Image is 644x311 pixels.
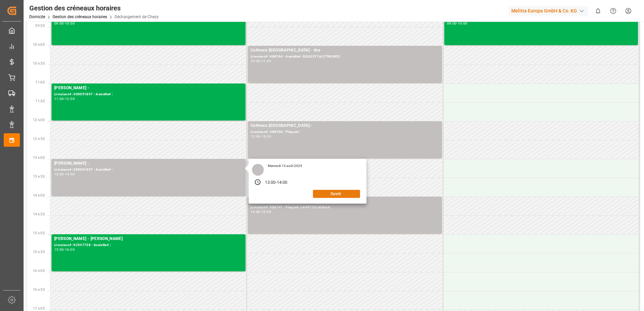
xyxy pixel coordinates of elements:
div: Gestion des créneaux horaires [29,3,159,13]
div: 13:00 [261,135,271,138]
div: Livraison# :400051857 - Assiette# : [54,167,243,173]
span: 09:30 [35,24,45,28]
div: 10:00 [251,60,260,63]
span: 12 h 30 [33,137,45,141]
a: Domicile [29,14,45,19]
span: 16 h 30 [33,288,45,291]
div: [PERSON_NAME] - [54,85,243,92]
span: 11:30 [35,99,45,103]
div: - [64,248,65,251]
div: 14:00 [277,180,288,186]
span: 14 h 00 [33,194,45,197]
div: 15:00 [54,248,64,251]
div: Livraison# :400051897 - Assiette# : [54,92,243,97]
div: Cofresco [GEOGRAPHIC_DATA] - dss [251,47,439,54]
div: 12:00 [65,97,75,100]
div: 11:00 [261,60,271,63]
div: 11:00 [54,97,64,100]
div: 14:00 [65,173,75,176]
button: Ouvrir [313,190,360,198]
div: - [276,180,277,186]
div: - [260,135,261,138]
span: 12 h 00 [33,118,45,122]
div: 14:00 [251,210,260,213]
button: Afficher 0 nouvelles notifications [590,3,606,19]
button: Melitta Europa GmbH & Co. KG [509,4,590,17]
div: Livraison# :488764 - Assiette# :GDA2577A/CTR43852 [251,54,439,60]
div: Livraison# :92547738 - Assiette# : [54,242,243,248]
div: 16:00 [65,248,75,251]
span: 15 h 30 [33,250,45,254]
span: 10 h 00 [33,43,45,46]
div: - [260,60,261,63]
div: - [64,22,65,25]
div: 10:00 [458,22,468,25]
div: - [64,97,65,100]
div: - [64,173,65,176]
span: 16 h 00 [33,269,45,273]
span: 13 h 00 [33,156,45,160]
span: 14 h 30 [33,212,45,216]
div: Cofresco [GEOGRAPHIC_DATA] - [251,123,439,129]
font: Melitta Europa GmbH & Co. KG [511,7,577,14]
div: 09:00 [447,22,457,25]
div: Livraison# :488741 - Plaque# :ctr09723/ctr8vu6 [251,205,439,210]
div: 09:00 [54,22,64,25]
span: 13 h 30 [33,175,45,178]
div: Mercredi 13 août 2025 [265,164,305,168]
div: 13:00 [54,173,64,176]
div: 15:00 [261,210,271,213]
span: 17 h 00 [33,307,45,310]
div: 13:00 [265,180,276,186]
div: Livraison# :488760 - Plaque# : [251,129,439,135]
button: Centre d’aide [606,3,621,19]
span: 10 h 30 [33,62,45,65]
div: - [456,22,457,25]
span: 11:00 [35,80,45,84]
div: 10:00 [65,22,75,25]
span: 15 h 00 [33,231,45,235]
a: Gestion des créneaux horaires [53,14,107,19]
div: [PERSON_NAME] - [PERSON_NAME] [54,236,243,242]
div: - [260,210,261,213]
div: [PERSON_NAME] - [54,160,243,167]
div: 12:00 [251,135,260,138]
